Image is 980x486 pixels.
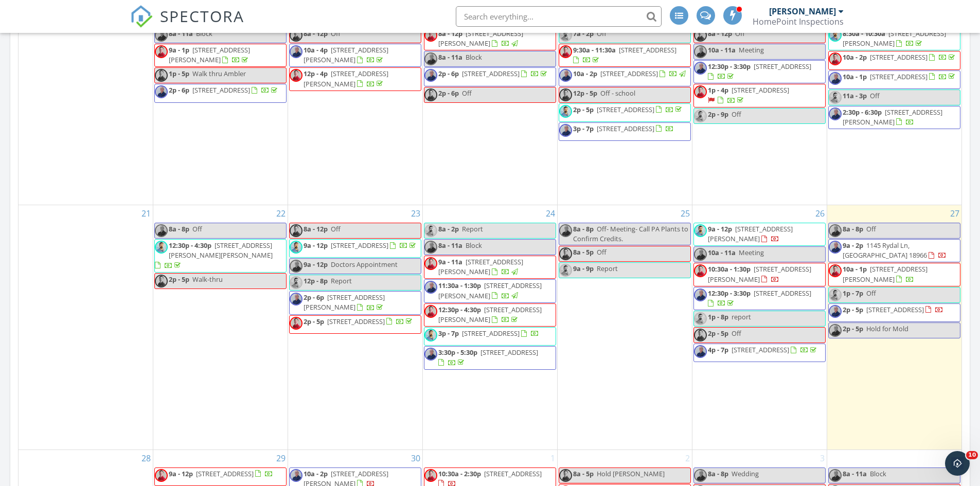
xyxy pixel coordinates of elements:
[708,345,818,354] a: 4p - 7p [STREET_ADDRESS]
[289,315,421,334] a: 2p - 5p [STREET_ADDRESS]
[155,275,168,287] img: profile_pic_1.png
[304,69,388,88] span: [STREET_ADDRESS][PERSON_NAME]
[192,85,250,95] span: [STREET_ADDRESS]
[679,205,692,222] a: Go to September 25, 2025
[290,469,302,482] img: new_head_shot_2.jpg
[708,345,728,354] span: 4p - 7p
[843,29,946,48] a: 8:30a - 10:30a [STREET_ADDRESS][PERSON_NAME]
[693,60,826,83] a: 12:30p - 3:30p [STREET_ADDRESS]
[438,281,542,300] span: [STREET_ADDRESS][PERSON_NAME]
[708,329,728,338] span: 2p - 5p
[694,312,707,325] img: tom_2.jpg
[708,289,811,308] a: 12:30p - 3:30p [STREET_ADDRESS]
[424,27,556,50] a: 8a - 12p [STREET_ADDRESS][PERSON_NAME]
[438,305,542,324] a: 12:30p - 4:30p [STREET_ADDRESS][PERSON_NAME]
[597,29,607,38] span: Off
[843,72,867,81] span: 10a - 1p
[828,239,960,262] a: 9a - 2p 1145 Rydal Ln, [GEOGRAPHIC_DATA] 18966
[829,264,842,277] img: profile_pic_1.png
[290,276,302,289] img: tom_2.jpg
[438,69,549,78] a: 2p - 6p [STREET_ADDRESS]
[829,107,842,120] img: new_head_shot_2.jpg
[597,264,618,273] span: Report
[843,241,927,260] span: 1145 Rydal Ln, [GEOGRAPHIC_DATA] 18966
[462,224,483,233] span: Report
[155,224,168,237] img: new_head_shot_2.jpg
[708,29,732,38] span: 8a - 12p
[130,5,153,28] img: The Best Home Inspection Software - Spectora
[829,91,842,104] img: tom_2.jpg
[694,45,707,58] img: new_head_shot_2.jpg
[289,291,421,314] a: 2p - 6p [STREET_ADDRESS][PERSON_NAME]
[732,329,741,338] span: Off
[331,276,352,285] span: Report
[289,67,421,91] a: 12p - 4p [STREET_ADDRESS][PERSON_NAME]
[708,248,736,257] span: 10a - 11a
[304,45,388,64] a: 10a - 4p [STREET_ADDRESS][PERSON_NAME]
[597,124,654,133] span: [STREET_ADDRESS]
[290,45,302,58] img: new_head_shot_2.jpg
[708,224,793,243] span: [STREET_ADDRESS][PERSON_NAME]
[559,88,572,101] img: profile_pic_1.png
[290,241,302,254] img: tom_2.jpg
[843,305,943,314] a: 2p - 5p [STREET_ADDRESS]
[694,289,707,301] img: new_head_shot_2.jpg
[438,52,462,62] span: 8a - 11a
[559,103,691,122] a: 2p - 5p [STREET_ADDRESS]
[694,110,707,122] img: tom_2.jpg
[829,469,842,482] img: new_head_shot_2.jpg
[694,62,707,75] img: new_head_shot_2.jpg
[870,72,928,81] span: [STREET_ADDRESS]
[438,305,481,314] span: 12:30p - 4:30p
[692,10,827,205] td: Go to September 19, 2025
[828,51,960,69] a: 10a - 2p [STREET_ADDRESS]
[945,451,970,476] iframe: Intercom live chat
[828,70,960,89] a: 10a - 1p [STREET_ADDRESS]
[597,105,654,114] span: [STREET_ADDRESS]
[754,62,811,71] span: [STREET_ADDRESS]
[843,91,867,100] span: 11a - 3p
[843,289,863,298] span: 1p - 7p
[424,348,437,361] img: new_head_shot_2.jpg
[438,29,462,38] span: 8a - 12p
[290,317,302,330] img: profile_pic_1.png
[573,45,676,64] a: 9:30a - 11:30a [STREET_ADDRESS]
[409,450,422,466] a: Go to September 30, 2025
[694,345,707,358] img: new_head_shot_2.jpg
[708,312,728,321] span: 1p - 8p
[304,293,385,312] a: 2p - 6p [STREET_ADDRESS][PERSON_NAME]
[693,84,826,107] a: 1p - 4p [STREET_ADDRESS]
[693,263,826,286] a: 10:30a - 1:30p [STREET_ADDRESS][PERSON_NAME]
[870,91,880,100] span: Off
[573,247,594,257] span: 8a - 5p
[169,241,273,260] span: [STREET_ADDRESS][PERSON_NAME][PERSON_NAME]
[456,6,662,27] input: Search everything...
[424,224,437,237] img: tom_2.jpg
[480,348,538,357] span: [STREET_ADDRESS]
[289,44,421,67] a: 10a - 4p [STREET_ADDRESS][PERSON_NAME]
[813,205,827,222] a: Go to September 26, 2025
[843,107,942,127] span: [STREET_ADDRESS][PERSON_NAME]
[694,264,707,277] img: profile_pic_1.png
[573,469,594,478] span: 8a - 5p
[290,69,302,82] img: profile_pic_1.png
[573,69,597,78] span: 10a - 2p
[573,69,687,78] a: 10a - 2p [STREET_ADDRESS]
[708,224,793,243] a: 9a - 12p [STREET_ADDRESS][PERSON_NAME]
[130,14,244,35] a: SPECTORA
[438,224,459,233] span: 8a - 2p
[169,241,211,250] span: 12:30p - 4:30p
[424,257,437,270] img: profile_pic_1.png
[192,224,202,233] span: Off
[559,469,572,482] img: profile_pic_1.png
[557,10,692,205] td: Go to September 18, 2025
[843,72,957,81] a: 10a - 1p [STREET_ADDRESS]
[573,124,674,133] a: 3p - 7p [STREET_ADDRESS]
[154,44,287,67] a: 9a - 1p [STREET_ADDRESS][PERSON_NAME]
[438,257,462,266] span: 9a - 11a
[573,264,594,273] span: 9a - 9p
[290,293,302,305] img: new_head_shot_2.jpg
[829,29,842,42] img: tom_2.jpg
[169,469,193,478] span: 9a - 12p
[438,29,523,48] span: [STREET_ADDRESS][PERSON_NAME]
